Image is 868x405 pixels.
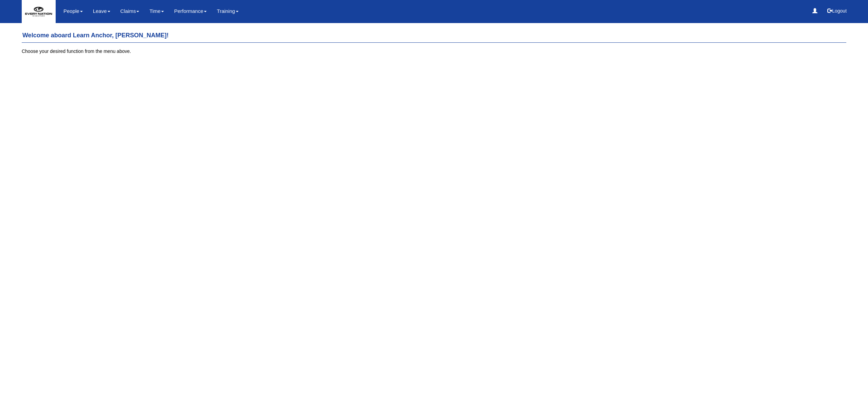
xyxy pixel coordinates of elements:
[63,3,83,19] a: People
[22,0,56,23] img: 2Q==
[22,29,846,43] h4: Welcome aboard Learn Anchor, [PERSON_NAME]!
[149,3,164,19] a: Time
[823,3,851,19] button: Logout
[217,3,239,19] a: Training
[22,48,846,55] p: Choose your desired function from the menu above.
[174,3,207,19] a: Performance
[93,3,110,19] a: Leave
[120,3,139,19] a: Claims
